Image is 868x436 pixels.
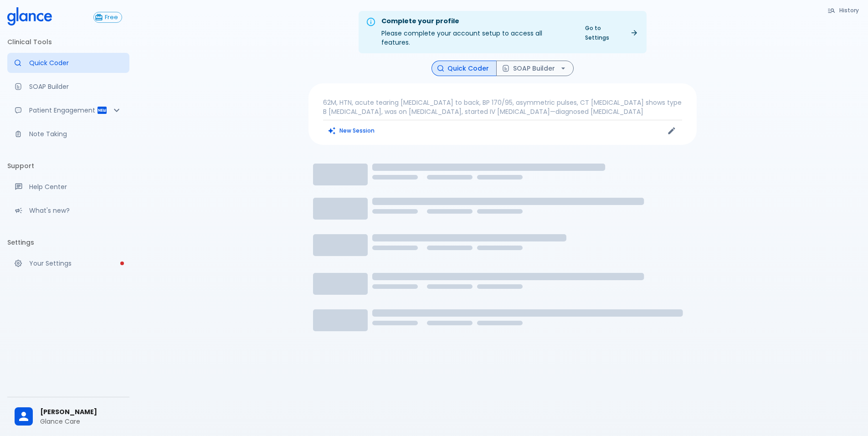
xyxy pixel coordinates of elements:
button: SOAP Builder [496,61,574,77]
p: What's new? [29,206,122,215]
a: Please complete account setup [7,253,129,273]
div: Complete your profile [381,16,572,26]
div: [PERSON_NAME]Glance Care [7,401,129,432]
a: Advanced note-taking [7,124,129,144]
li: Support [7,155,129,177]
a: Docugen: Compose a clinical documentation in seconds [7,77,129,97]
p: Patient Engagement [29,106,97,115]
p: SOAP Builder [29,82,122,91]
button: Free [93,12,122,23]
a: Click to view or change your subscription [93,12,129,23]
a: Go to Settings [580,21,643,44]
span: Free [101,14,122,21]
a: Get help from our support team [7,177,129,197]
p: Glance Care [40,417,122,426]
button: History [823,4,864,17]
button: Clears all inputs and results. [323,124,380,137]
li: Clinical Tools [7,31,129,53]
div: Recent updates and feature releases [7,200,129,221]
p: Help Center [29,182,122,191]
div: Patient Reports & Referrals [7,100,129,120]
li: Settings [7,231,129,253]
div: Please complete your account setup to access all features. [381,14,572,51]
span: [PERSON_NAME] [40,407,122,417]
p: Note Taking [29,129,122,138]
p: Quick Coder [29,58,122,67]
p: Your Settings [29,259,122,268]
p: 62M, HTN, acute tearing [MEDICAL_DATA] to back, BP 170/95, asymmetric pulses, CT [MEDICAL_DATA] s... [323,98,682,116]
button: Edit [665,124,678,138]
a: Moramiz: Find ICD10AM codes instantly [7,53,129,73]
button: Quick Coder [431,61,497,77]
